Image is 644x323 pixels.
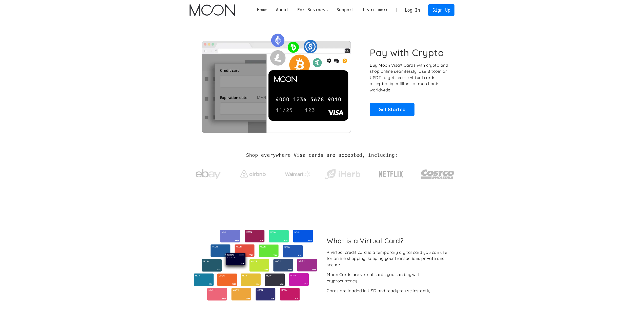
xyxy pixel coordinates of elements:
[368,163,414,183] a: Netflix
[401,5,424,16] a: Log In
[193,230,318,301] img: Virtual cards from Moon
[234,165,272,181] a: Airbnb
[190,30,363,133] img: Moon Cards let you spend your crypto anywhere Visa is accepted.
[370,62,449,93] p: Buy Moon Visa® Cards with crypto and shop online seamlessly! Use Bitcoin or USDT to get secure vi...
[196,166,221,182] img: ebay
[421,160,455,186] a: Costco
[324,163,361,183] a: iHerb
[363,7,388,13] div: Learn more
[276,7,289,13] div: About
[246,153,398,158] h2: Shop everywhere Visa cards are accepted, including:
[327,249,450,268] div: A virtual credit card is a temporary digital card you can use for online shopping, keeping your t...
[370,103,414,116] a: Get Started
[378,168,404,181] img: Netflix
[428,4,454,16] a: Sign Up
[285,171,310,177] img: Walmart
[327,237,450,245] h2: What is a Virtual Card?
[324,168,361,181] img: iHerb
[327,288,431,294] div: Cards are loaded in USD and ready to use instantly.
[190,161,227,185] a: ebay
[190,4,235,16] img: Moon Logo
[279,166,317,180] a: Walmart
[327,271,450,284] div: Moon Cards are virtual cards you can buy with cryptocurrency.
[370,47,444,58] h1: Pay with Crypto
[297,7,328,13] div: For Business
[253,7,272,13] a: Home
[336,7,354,13] div: Support
[240,170,266,178] img: Airbnb
[421,165,455,184] img: Costco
